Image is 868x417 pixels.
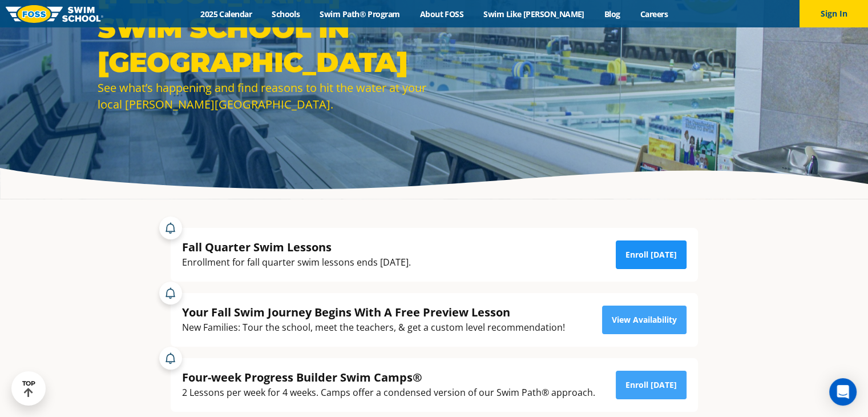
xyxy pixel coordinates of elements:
div: Enrollment for fall quarter swim lessons ends [DATE]. [182,255,411,270]
a: Blog [594,9,630,19]
div: 2 Lessons per week for 4 weeks. Camps offer a condensed version of our Swim Path® approach. [182,385,595,400]
a: View Availability [602,306,687,334]
a: Enroll [DATE] [616,371,687,399]
div: Open Intercom Messenger [829,378,857,406]
div: Four-week Progress Builder Swim Camps® [182,370,595,385]
a: Enroll [DATE] [616,240,687,269]
div: Your Fall Swim Journey Begins With A Free Preview Lesson [182,304,565,320]
a: Schools [262,9,310,19]
div: See what’s happening and find reasons to hit the water at your local [PERSON_NAME][GEOGRAPHIC_DATA]. [98,79,429,113]
a: 2025 Calendar [191,9,262,19]
a: Swim Path® Program [310,9,410,19]
div: TOP [22,380,35,398]
a: About FOSS [410,9,474,19]
div: Fall Quarter Swim Lessons [182,239,411,255]
a: Swim Like [PERSON_NAME] [474,9,595,19]
img: FOSS Swim School Logo [6,5,103,23]
div: New Families: Tour the school, meet the teachers, & get a custom level recommendation! [182,320,565,335]
a: Careers [630,9,677,19]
